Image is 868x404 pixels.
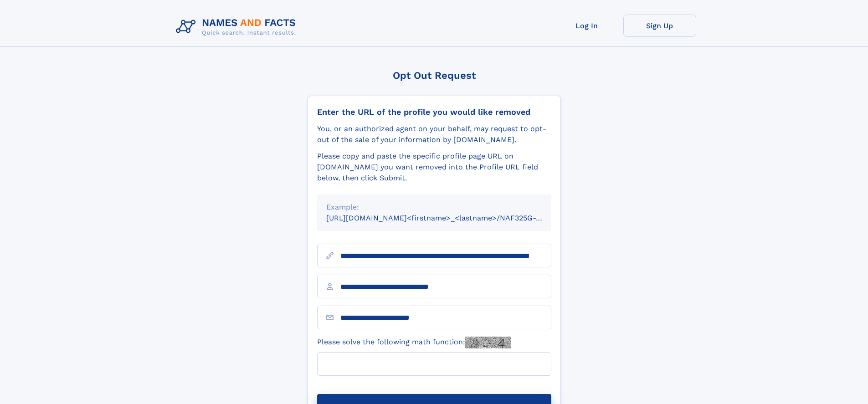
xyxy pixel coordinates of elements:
[172,15,303,39] img: Logo Names and Facts
[326,202,542,213] div: Example:
[317,107,551,117] div: Enter the URL of the profile you would like removed
[317,151,551,184] div: Please copy and paste the specific profile page URL on [DOMAIN_NAME] you want removed into the Pr...
[317,123,551,145] div: You, or an authorized agent on your behalf, may request to opt-out of the sale of your informatio...
[308,70,561,81] div: Opt Out Request
[326,214,569,222] small: [URL][DOMAIN_NAME]<firstname>_<lastname>/NAF325G-xxxxxxxx
[550,15,623,37] a: Log In
[317,337,511,348] label: Please solve the following math function:
[623,15,696,37] a: Sign Up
